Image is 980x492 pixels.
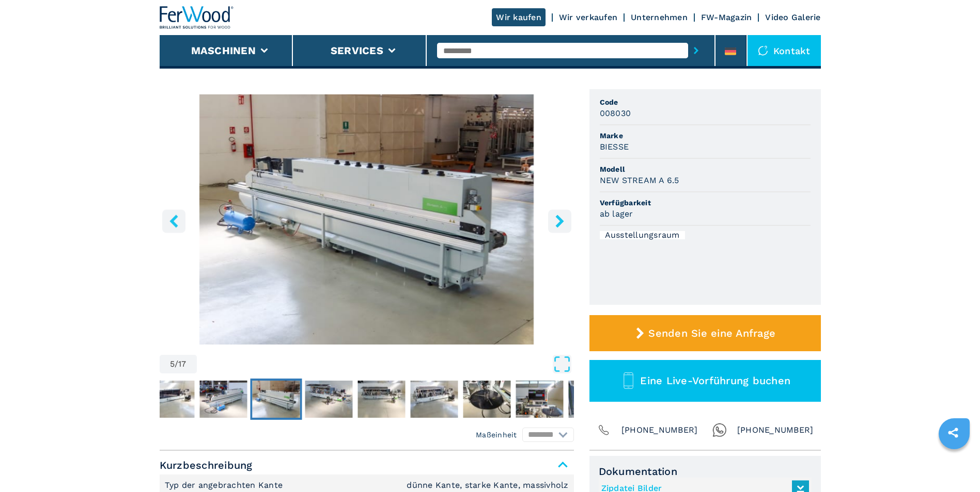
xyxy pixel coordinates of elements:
[160,456,574,474] span: Kurzbeschreibung
[600,231,685,239] div: Ausstellungsraum
[408,379,460,420] button: Go to Slide 8
[600,141,629,153] h3: BIESSE
[600,208,633,220] h3: ab lager
[758,45,768,56] img: Kontakt
[492,8,546,26] a: Wir kaufen
[355,379,407,420] button: Go to Slide 7
[170,360,175,368] span: 5
[748,35,821,66] div: Kontakt
[600,198,811,208] span: Verfügbarkeit
[463,381,510,418] img: 6f07ce6896636b80e85d633925d646e8
[566,379,618,420] button: Go to Slide 11
[175,360,178,368] span: /
[548,209,571,233] button: right-button
[407,481,568,489] em: dünne Kante, starke Kante, massivholz
[621,423,698,437] span: [PHONE_NUMBER]
[199,381,247,418] img: 9420e518d3d3bc1c02bc16b7e7f7bc6b
[476,430,517,440] em: Maßeinheit
[410,381,458,418] img: 3c3d47521e0782155f044d444caa1d36
[631,12,688,22] a: Unternehmen
[197,379,249,420] button: Go to Slide 4
[514,379,565,420] button: Go to Slide 10
[589,360,821,402] button: Eine Live-Vorführung buchen
[145,379,196,420] button: Go to Slide 3
[737,423,814,437] span: [PHONE_NUMBER]
[600,130,811,141] span: Marke
[303,379,354,420] button: Go to Slide 6
[252,381,300,418] img: 4a8861d02defd571c35ff8b79eb2e36e
[712,423,727,437] img: Whatsapp
[199,355,571,373] button: Open Fullscreen
[160,94,574,345] div: Go to Slide 5
[357,381,405,418] img: 6a65efe262608d96ca6465372fbf53ac
[165,480,286,491] p: Typ der angebrachten Kante
[250,379,302,420] button: Go to Slide 5
[648,327,775,339] span: Senden Sie eine Anfrage
[191,44,256,57] button: Maschinen
[162,209,185,233] button: left-button
[331,44,383,57] button: Services
[936,446,972,484] iframe: Chat
[940,420,966,446] a: sharethis
[461,379,512,420] button: Go to Slide 9
[178,360,186,368] span: 17
[305,381,352,418] img: 32612b326202130bd214aeae471c775b
[589,315,821,351] button: Senden Sie eine Anfrage
[640,374,790,387] span: Eine Live-Vorführung buchen
[597,423,611,437] img: Phone
[39,379,454,420] nav: Thumbnail Navigation
[599,465,812,478] span: Dokumentation
[600,97,811,107] span: Code
[701,12,752,22] a: FW-Magazin
[559,12,617,22] a: Wir verkaufen
[600,164,811,174] span: Modell
[688,39,704,62] button: submit-button
[600,107,631,119] h3: 008030
[568,381,616,418] img: cbc7bf27c74bcd71b4e2cf57389b9c92
[160,6,234,29] img: Ferwood
[516,381,563,418] img: 4ca86465f23ba315dda61efdd64fa8ac
[600,174,679,186] h3: NEW STREAM A 6.5
[765,12,820,22] a: Video Galerie
[160,94,574,345] img: Einseitige Kantenanleimmaschine BIESSE NEW STREAM A 6.5
[147,381,194,418] img: 639e792f30bdcb2b0ef7653d1cadeeec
